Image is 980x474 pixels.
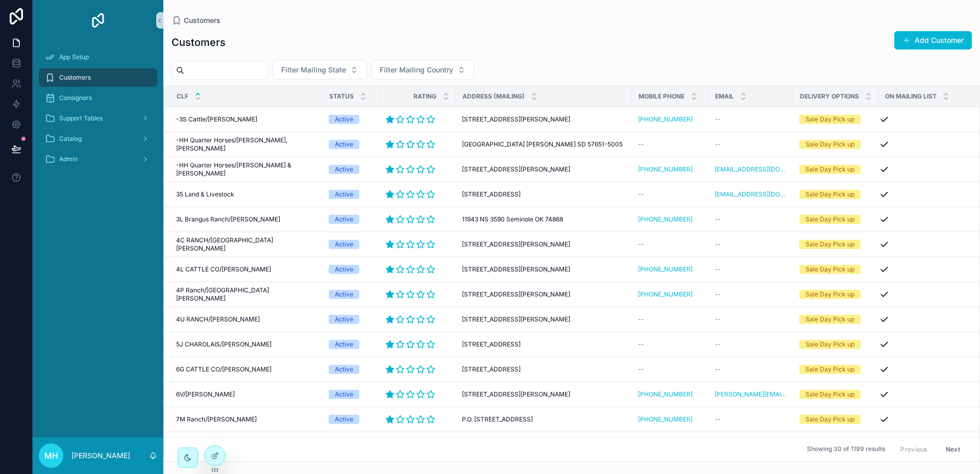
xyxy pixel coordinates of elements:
a: [STREET_ADDRESS] [462,190,626,198]
span: -- [715,115,721,123]
span: [STREET_ADDRESS][PERSON_NAME] [462,390,570,398]
a: Sale Day Pick up [799,290,872,299]
a: Consignors [39,89,157,107]
a: Sale Day Pick up [799,390,872,399]
div: Active [335,365,353,374]
span: [STREET_ADDRESS][PERSON_NAME] [462,290,570,298]
span: [STREET_ADDRESS][PERSON_NAME] [462,165,570,173]
div: Active [335,215,353,224]
span: -- [715,240,721,248]
a: 35 Land & Livestock [176,190,316,198]
span: [STREET_ADDRESS][PERSON_NAME] [462,115,570,123]
a: Sale Day Pick up [799,215,872,224]
div: scrollable content [33,41,163,182]
span: -3S Cattle/[PERSON_NAME] [176,115,257,123]
a: Support Tables [39,109,157,128]
a: -- [638,315,702,323]
span: [STREET_ADDRESS] [462,190,521,198]
p: [PERSON_NAME] [71,451,130,461]
span: -- [638,365,644,373]
a: Active [329,165,373,174]
span: CLF [177,92,188,101]
a: [GEOGRAPHIC_DATA] [PERSON_NAME] SD 57651-5005 [462,140,626,148]
a: -- [715,140,787,148]
h1: Customers [171,35,226,49]
span: Catalog [59,135,82,143]
a: Sale Day Pick up [799,190,872,199]
div: Active [335,415,353,424]
div: Active [335,115,353,124]
a: 4L CATTLE CO/[PERSON_NAME] [176,265,316,273]
a: -- [715,340,787,348]
div: Active [335,290,353,299]
span: -- [638,240,644,248]
div: Active [335,340,353,349]
span: Customers [59,73,91,82]
a: Sale Day Pick up [799,240,872,249]
a: [PHONE_NUMBER] [638,415,702,423]
a: [PHONE_NUMBER] [638,165,693,173]
a: [PHONE_NUMBER] [638,290,693,298]
a: Active [329,190,373,199]
span: P.O. [STREET_ADDRESS] [462,415,533,423]
div: Active [335,140,353,149]
a: [STREET_ADDRESS] [462,340,626,348]
span: [STREET_ADDRESS] [462,365,521,373]
a: [STREET_ADDRESS][PERSON_NAME] [462,165,626,173]
a: [STREET_ADDRESS][PERSON_NAME] [462,265,626,273]
a: -- [715,265,787,273]
span: [GEOGRAPHIC_DATA] [PERSON_NAME] SD 57651-5005 [462,140,623,148]
a: -- [715,240,787,248]
a: [PHONE_NUMBER] [638,115,702,123]
a: Sale Day Pick up [799,115,872,124]
span: 35 Land & Livestock [176,190,234,198]
div: Active [335,240,353,249]
a: [EMAIL_ADDRESS][DOMAIN_NAME] [715,190,787,198]
span: Delivery Options [800,92,859,101]
span: [STREET_ADDRESS][PERSON_NAME] [462,315,570,323]
a: Add Customer [894,31,972,49]
span: Mobile Phone [639,92,684,101]
span: App Setup [59,53,89,61]
div: Sale Day Pick up [805,165,854,174]
span: -- [715,140,721,148]
a: -- [638,240,702,248]
button: Next [939,441,967,457]
span: [STREET_ADDRESS][PERSON_NAME] [462,240,570,248]
div: Sale Day Pick up [805,290,854,299]
div: Sale Day Pick up [805,265,854,274]
a: [STREET_ADDRESS][PERSON_NAME] [462,115,626,123]
span: Rating [413,92,436,101]
span: -HH Quarter Horses/[PERSON_NAME], [PERSON_NAME] [176,136,316,153]
span: Support Tables [59,114,103,122]
a: [STREET_ADDRESS] [462,365,626,373]
a: 4U RANCH/[PERSON_NAME] [176,315,316,323]
span: -- [638,315,644,323]
div: Sale Day Pick up [805,115,854,124]
a: 6G CATTLE CO/[PERSON_NAME] [176,365,316,373]
span: Status [329,92,354,101]
div: Active [335,190,353,199]
span: 7M Ranch/[PERSON_NAME] [176,415,257,423]
a: Sale Day Pick up [799,165,872,174]
a: Active [329,315,373,324]
a: Active [329,265,373,274]
div: Active [335,390,353,399]
a: [PHONE_NUMBER] [638,265,702,273]
a: App Setup [39,48,157,66]
span: -- [715,415,721,423]
a: -- [715,215,787,223]
a: -- [638,190,702,198]
a: 7M Ranch/[PERSON_NAME] [176,415,316,423]
a: -HH Quarter Horses/[PERSON_NAME] & [PERSON_NAME] [176,161,316,178]
a: Active [329,415,373,424]
span: -- [715,265,721,273]
div: Sale Day Pick up [805,340,854,349]
div: Active [335,265,353,274]
a: [PHONE_NUMBER] [638,415,693,423]
div: Sale Day Pick up [805,365,854,374]
a: Sale Day Pick up [799,340,872,349]
a: -3S Cattle/[PERSON_NAME] [176,115,316,123]
div: Sale Day Pick up [805,140,854,149]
